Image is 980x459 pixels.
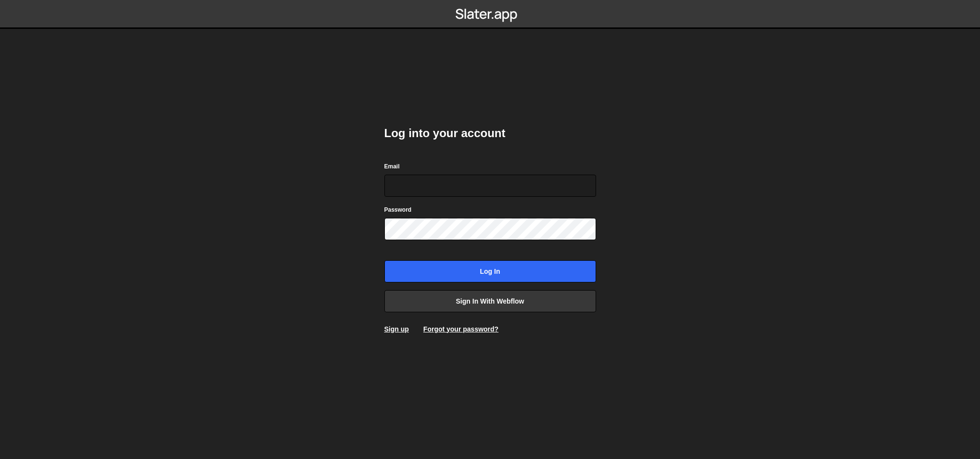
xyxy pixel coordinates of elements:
[384,126,596,141] h2: Log into your account
[384,205,412,215] label: Password
[384,325,409,333] a: Sign up
[384,260,596,282] input: Log in
[423,325,498,333] a: Forgot your password?
[384,290,596,312] a: Sign in with Webflow
[384,162,400,171] label: Email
